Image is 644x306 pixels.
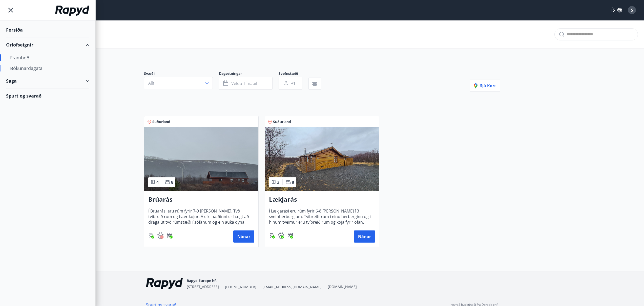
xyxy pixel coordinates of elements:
span: [PHONE_NUMBER] [225,285,256,290]
div: Framboð [10,52,85,63]
img: pxcaIm5dSOV3FS4whs1soiYWTwFQvksT25a9J10C.svg [157,232,163,239]
div: Bókunardagatal [10,63,85,74]
span: 3 [277,179,279,185]
button: Nánar [233,230,254,243]
button: S [626,4,638,16]
span: [EMAIL_ADDRESS][DOMAIN_NAME] [262,285,322,290]
span: Sjá kort [474,83,496,88]
div: Uppþvottavél [167,232,173,239]
span: Allt [148,80,154,86]
img: ekj9gaOU4bjvQReEWNZ0zEMsCR0tgSDGv48UY51k.png [146,278,183,289]
img: 7hj2GulIrg6h11dFIpsIzg8Ak2vZaScVwTihwv8g.svg [167,232,173,239]
a: [DOMAIN_NAME] [328,284,357,289]
div: Spurt og svarað [6,88,89,103]
button: ÍS [609,6,625,15]
button: Nánar [354,230,375,243]
span: 8 [171,179,173,185]
span: 4 [156,179,159,185]
h3: Lækjarás [269,195,375,204]
img: pxcaIm5dSOV3FS4whs1soiYWTwFQvksT25a9J10C.svg [278,232,284,239]
div: Gasgrill [148,232,154,239]
div: Gæludýr [278,232,284,239]
span: 8 [292,179,294,185]
span: Í Lækjarási eru rúm fyrir 6-8 [PERSON_NAME] í 3 svefnherbergjum. Tvíbreitt rúm í einu herberginu ... [269,208,375,225]
div: Forsíða [6,22,89,37]
button: Allt [144,77,213,89]
div: Gasgrill [269,232,275,239]
span: Í Brúarási eru rúm fyrir 7-9 [PERSON_NAME]. Tvö tvíbreið rúm og tvær kojur. Á efri hæðinni er hæg... [148,208,254,225]
button: Sjá kort [470,80,500,92]
span: Veldu tímabil [231,81,257,86]
img: Paella dish [265,127,379,191]
button: menu [6,6,15,15]
button: Veldu tímabil [219,77,273,90]
div: Saga [6,74,89,88]
img: ZXjrS3QKesehq6nQAPjaRuRTI364z8ohTALB4wBr.svg [148,232,154,239]
span: Svefnstæði [279,71,308,77]
img: Paella dish [144,127,258,191]
span: +1 [291,81,296,86]
span: [STREET_ADDRESS] [187,284,219,289]
img: ZXjrS3QKesehq6nQAPjaRuRTI364z8ohTALB4wBr.svg [269,232,275,239]
div: Gæludýr [157,232,163,239]
button: +1 [279,77,302,90]
span: Rapyd Europe hf. [187,278,217,283]
h3: Brúarás [148,195,254,204]
span: Suðurland [152,119,170,124]
span: Svæði [144,71,219,77]
img: 7hj2GulIrg6h11dFIpsIzg8Ak2vZaScVwTihwv8g.svg [287,232,293,239]
div: Uppþvottavél [287,232,293,239]
span: S [631,7,633,13]
div: Orlofseignir [6,37,89,52]
span: Suðurland [273,119,291,124]
img: union_logo [55,6,89,16]
span: Dagsetningar [219,71,279,77]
